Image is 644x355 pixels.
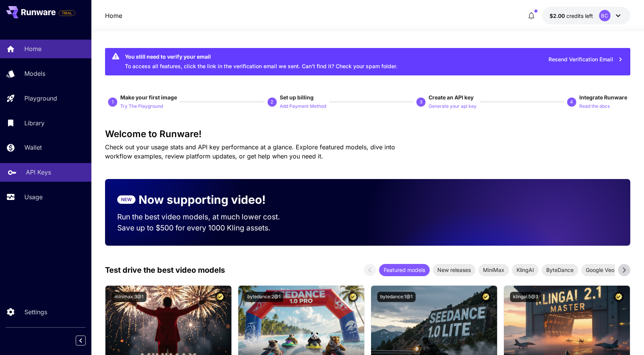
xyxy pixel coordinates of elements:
p: Read the docs [579,103,610,110]
p: Wallet [24,143,42,152]
p: Models [24,69,45,78]
button: Try The Playground [120,101,163,110]
span: Add your payment card to enable full platform functionality. [59,8,75,18]
p: API Keys [26,168,51,177]
p: Playground [24,94,57,103]
div: Featured models [379,264,430,276]
p: Add Payment Method [280,103,326,110]
p: 2 [271,99,273,106]
div: You still need to verify your email [125,53,397,61]
button: bytedance:2@1 [244,292,284,302]
span: MiniMax [478,266,509,274]
button: Resend Verification Email [544,52,627,67]
span: Check out your usage stats and API key performance at a glance. Explore featured models, dive int... [105,143,395,160]
button: Certified Model – Vetted for best performance and includes a commercial license. [348,292,358,302]
button: klingai:5@3 [510,292,541,302]
p: NEW [121,196,132,203]
div: Google Veo [581,264,619,276]
button: minimax:3@1 [112,292,147,302]
span: Google Veo [581,266,619,274]
p: Now supporting video! [139,191,266,208]
p: Test drive the best video models [105,264,225,276]
span: ByteDance [542,266,578,274]
span: credits left [566,13,593,19]
button: Collapse sidebar [76,336,86,345]
div: To access all features, click the link in the verification email we sent. Can’t find it? Check yo... [125,50,397,73]
span: TRIAL [59,10,75,16]
button: Read the docs [579,101,610,110]
span: New releases [433,266,475,274]
button: bytedance:1@1 [377,292,416,302]
button: Add Payment Method [280,101,326,110]
div: New releases [433,264,475,276]
p: Try The Playground [120,103,163,110]
span: Create an API key [429,94,473,101]
p: Run the best video models, at much lower cost. [117,211,295,222]
h3: Welcome to Runware! [105,129,630,139]
nav: breadcrumb [105,11,122,20]
p: Library [24,118,45,128]
span: $2.00 [550,13,566,19]
div: Collapse sidebar [81,334,91,347]
span: Make your first image [120,94,177,101]
div: $2.00 [550,12,593,20]
p: Generate your api key [429,103,477,110]
button: $2.00BC [542,7,630,24]
span: KlingAI [512,266,539,274]
span: Set up billing [280,94,314,101]
div: KlingAI [512,264,539,276]
p: 3 [420,99,422,106]
p: 1 [112,99,114,106]
div: MiniMax [478,264,509,276]
p: Home [24,44,41,53]
p: Usage [24,192,43,201]
span: Featured models [379,266,430,274]
span: Integrate Runware [579,94,627,101]
button: Certified Model – Vetted for best performance and includes a commercial license. [614,292,624,302]
p: 4 [570,99,573,106]
div: BC [599,10,611,21]
p: Settings [24,307,47,317]
div: ByteDance [542,264,578,276]
button: Certified Model – Vetted for best performance and includes a commercial license. [481,292,491,302]
button: Certified Model – Vetted for best performance and includes a commercial license. [215,292,225,302]
a: Home [105,11,122,20]
button: Generate your api key [429,101,477,110]
p: Save up to $500 for every 1000 Kling assets. [117,222,295,233]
